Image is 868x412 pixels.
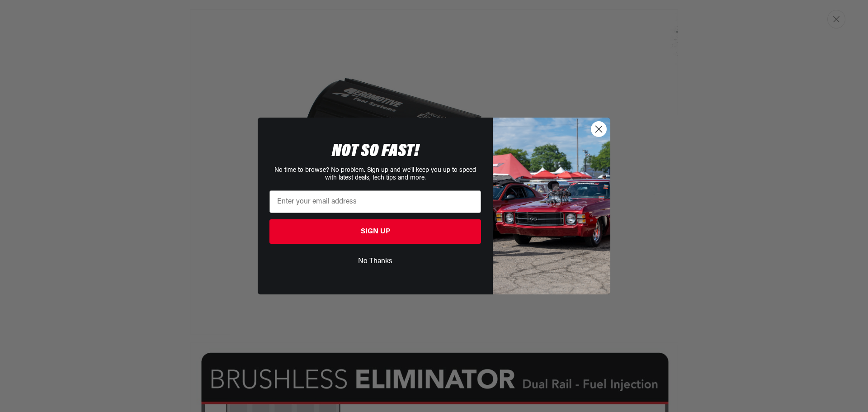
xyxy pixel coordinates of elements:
[332,142,419,161] span: NOT SO FAST!
[269,190,481,213] input: Enter your email address
[269,253,481,270] button: No Thanks
[274,167,476,181] span: No time to browse? No problem. Sign up and we'll keep you up to speed with latest deals, tech tip...
[591,121,607,137] button: Close dialog
[493,118,610,294] img: 85cdd541-2605-488b-b08c-a5ee7b438a35.jpeg
[269,219,481,244] button: SIGN UP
